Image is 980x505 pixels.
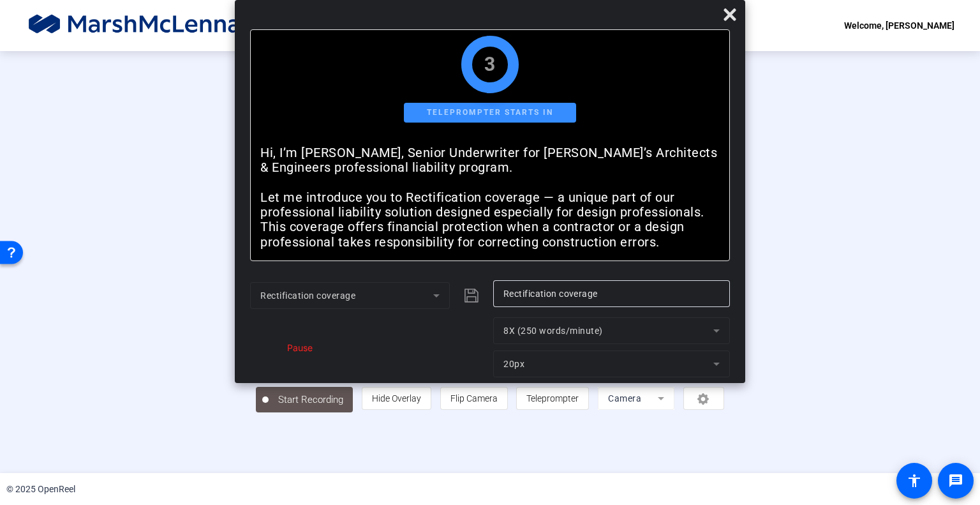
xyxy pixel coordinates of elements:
[6,483,75,496] div: © 2025 OpenReel
[844,18,954,33] div: Welcome, [PERSON_NAME]
[372,393,421,403] span: Hide Overlay
[526,393,579,403] span: Teleprompter
[26,13,258,38] img: OpenReel logo
[450,393,498,403] span: Flip Camera
[404,103,576,123] div: Teleprompter starts in
[948,473,963,488] mat-icon: message
[503,286,720,301] input: Title
[907,473,922,488] mat-icon: accessibility
[484,57,496,72] div: 3
[260,146,720,190] p: Hi, I’m [PERSON_NAME], Senior Underwriter for [PERSON_NAME]’s Architects & Engineers professional...
[269,393,353,407] span: Start Recording
[281,341,313,354] div: Pause
[260,190,720,265] p: Let me introduce you to Rectification coverage — a unique part of our professional liability solu...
